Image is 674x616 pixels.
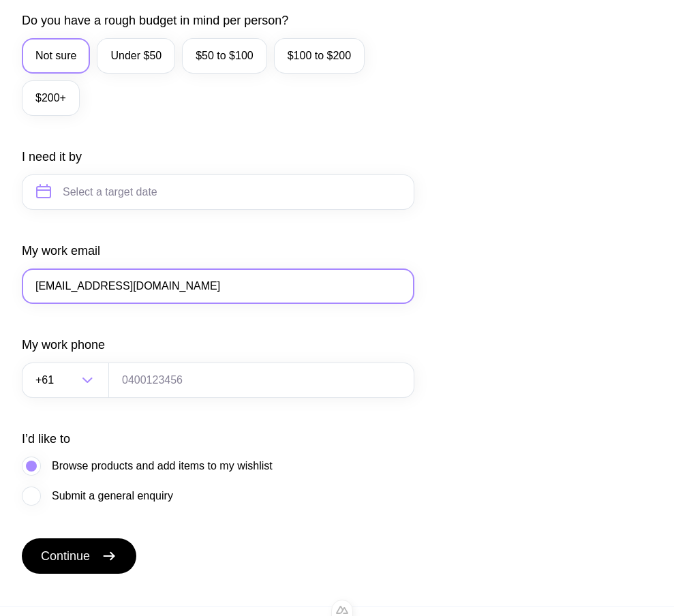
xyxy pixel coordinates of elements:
[22,149,82,165] label: I need it by
[52,488,173,504] span: Submit a general enquiry
[22,363,109,398] div: Search for option
[57,363,78,398] input: Search for option
[52,458,273,474] span: Browse products and add items to my wishlist
[22,337,105,353] label: My work phone
[108,363,414,398] input: 0400123456
[22,243,100,259] label: My work email
[22,431,70,447] label: I’d like to
[274,38,365,74] label: $100 to $200
[41,548,90,564] span: Continue
[22,80,80,116] label: $200+
[22,268,414,304] input: you@email.com
[22,38,90,74] label: Not sure
[22,12,288,29] label: Do you have a rough budget in mind per person?
[35,363,57,398] span: +61
[22,538,136,574] button: Continue
[97,38,175,74] label: Under $50
[22,174,414,210] input: Select a target date
[182,38,267,74] label: $50 to $100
